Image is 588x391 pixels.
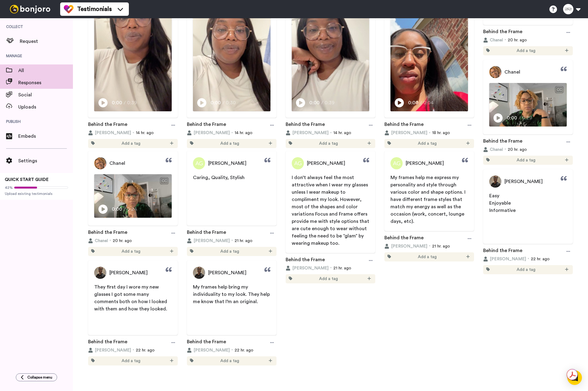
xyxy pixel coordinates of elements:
span: [PERSON_NAME] [406,160,444,167]
a: Behind the Frame [483,247,522,256]
span: 0:04 [423,99,434,106]
a: Behind the Frame [384,234,424,243]
span: 0:00 [211,99,221,106]
button: Chanel [483,147,503,153]
span: [PERSON_NAME] [95,347,131,353]
span: [PERSON_NAME] [208,269,246,276]
div: 14 hr. ago [187,130,277,136]
span: My frames help me express my personality and style through various color and shape options. I hav... [390,175,467,224]
span: Add a tag [122,140,140,147]
span: I don’t always feel the most attractive when I wear my glasses unless I wear makeup to compliment... [292,175,370,246]
span: 42% [5,185,13,190]
span: Add a tag [319,140,338,147]
a: Behind the Frame [187,229,226,238]
span: 0:39 [325,99,335,106]
div: 20 hr. ago [483,37,573,43]
span: Request [20,38,73,45]
span: 0:00 [112,99,122,106]
span: Upload existing testimonials [5,191,68,196]
div: CC [555,87,563,93]
span: Add a tag [517,157,535,163]
span: Social [18,91,73,99]
span: Easy [489,193,499,198]
div: 20 hr. ago [483,147,573,153]
div: 14 hr. ago [88,130,178,136]
span: Chanel [504,68,520,76]
a: Behind the Frame [483,28,522,37]
span: / [124,99,126,106]
a: Behind the Frame [88,121,127,130]
span: [PERSON_NAME] [307,160,345,167]
span: Enjoyable [489,201,511,206]
span: Chanel [490,147,503,153]
span: / [420,99,422,106]
span: Add a tag [517,48,535,54]
span: Add a tag [517,267,535,273]
img: Profile Picture [94,267,106,279]
img: tm-color.svg [64,4,74,14]
span: [PERSON_NAME] [95,130,131,136]
span: Collapse menu [27,375,52,380]
button: [PERSON_NAME] [88,130,131,136]
span: / [321,99,323,106]
span: 0:00 [507,114,518,122]
span: Add a tag [220,248,239,254]
span: [PERSON_NAME] [109,269,148,276]
img: Profile Picture [489,175,501,188]
a: Behind the Frame [384,121,424,130]
button: [PERSON_NAME] [384,243,427,249]
img: Profile Picture [292,157,304,169]
div: 22 hr. ago [88,347,178,353]
div: 14 hr. ago [286,130,375,136]
button: Chanel [483,37,503,43]
span: Add a tag [220,358,239,364]
span: Add a tag [418,140,437,147]
span: 0:00 [112,206,122,213]
div: CC [160,178,168,184]
span: / [519,114,521,122]
a: Behind the Frame [88,338,127,347]
span: Chanel [490,37,503,43]
img: Profile Picture [489,66,501,78]
img: Profile Picture [193,157,205,169]
span: Add a tag [220,140,239,147]
button: [PERSON_NAME] [187,347,230,353]
span: / [222,99,225,106]
span: [PERSON_NAME] [292,265,328,271]
button: Chanel [88,238,108,244]
span: 0:00 [408,99,419,106]
span: 0:39 [127,99,138,106]
button: [PERSON_NAME] [88,347,131,353]
span: [PERSON_NAME] [194,347,230,353]
span: [PERSON_NAME] [391,130,427,136]
span: [PERSON_NAME] [292,130,328,136]
div: 22 hr. ago [187,347,277,353]
span: QUICK START GUIDE [5,178,49,182]
span: Informative [489,208,516,213]
button: [PERSON_NAME] [286,265,328,271]
button: [PERSON_NAME] [187,130,230,136]
span: 0:24 [127,206,138,213]
button: [PERSON_NAME] [483,256,526,262]
span: / [124,206,126,213]
img: Profile Picture [390,157,403,169]
span: Add a tag [122,358,140,364]
button: [PERSON_NAME] [286,130,328,136]
a: Behind the Frame [187,121,226,130]
button: [PERSON_NAME] [384,130,427,136]
span: [PERSON_NAME] [504,178,543,185]
span: Uploads [18,103,73,111]
span: They first day I wore my new glasses I got some many comments both on how I looked with them and ... [94,285,168,311]
img: bj-logo-header-white.svg [7,5,53,13]
a: Behind the Frame [483,137,522,147]
a: Behind the Frame [187,338,226,347]
img: Video Thumbnail [489,83,567,126]
span: All [18,67,73,74]
span: Chanel [95,238,108,244]
button: Collapse menu [16,373,57,381]
span: [PERSON_NAME] [208,160,246,167]
div: 21 hr. ago [384,243,474,249]
div: 22 hr. ago [483,256,573,262]
span: Embeds [18,133,73,140]
span: Settings [18,157,73,164]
